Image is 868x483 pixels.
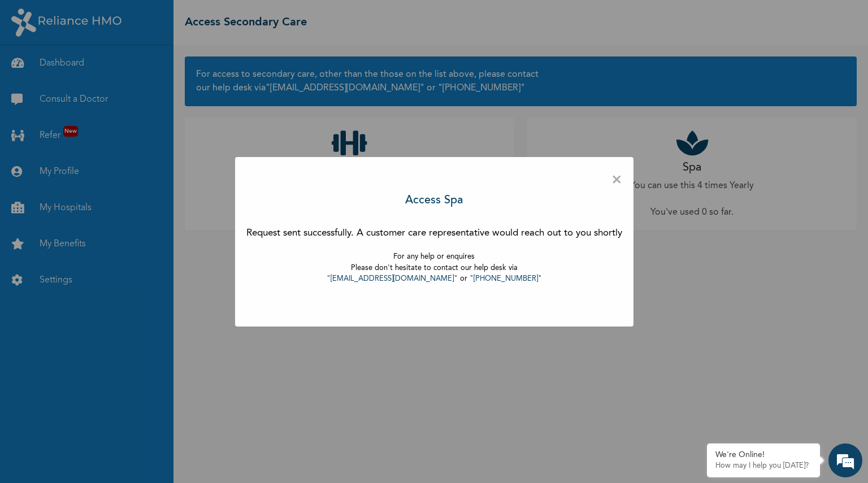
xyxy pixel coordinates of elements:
[185,6,212,33] div: Minimize live chat window
[59,63,190,78] div: Chat with us now
[405,192,463,209] h3: Access Spa
[470,275,542,282] a: "[PHONE_NUMBER]"
[6,343,215,383] textarea: Type your message and hit 'Enter'
[715,450,811,460] div: We're Online!
[66,160,156,274] span: We're online!
[21,56,46,85] img: d_794563401_company_1708531726252_794563401
[327,275,458,282] a: "[EMAIL_ADDRESS][DOMAIN_NAME]"
[246,226,622,241] p: Request sent successfully. A customer care representative would reach out to you shortly
[715,462,811,471] p: How may I help you today?
[111,383,216,418] div: FAQs
[611,168,622,192] span: ×
[6,403,111,411] span: Conversation
[246,251,622,285] p: For any help or enquires Please don't hesitate to contact our help desk via or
